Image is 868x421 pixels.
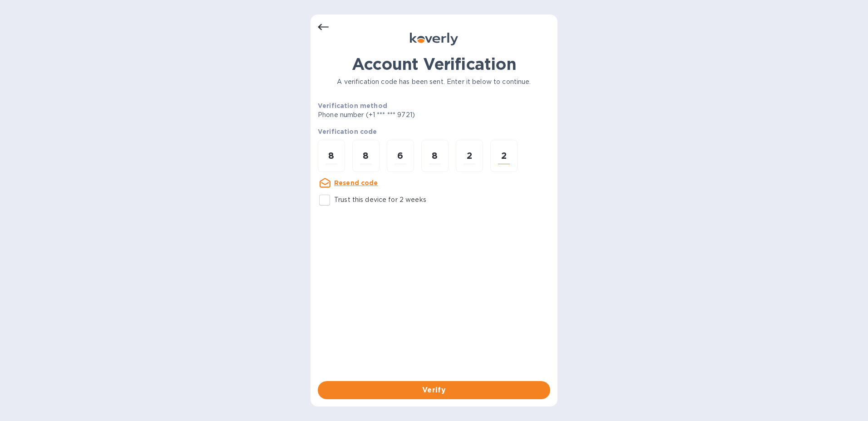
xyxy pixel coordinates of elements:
button: Verify [318,381,550,399]
u: Resend code [334,179,378,186]
p: A verification code has been sent. Enter it below to continue. [318,77,550,87]
b: Verification method [318,102,387,109]
p: Trust this device for 2 weeks [334,195,426,205]
span: Verify [325,385,543,396]
p: Phone number (+1 *** *** 9721) [318,110,484,120]
p: Verification code [318,127,550,136]
h1: Account Verification [318,54,550,73]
